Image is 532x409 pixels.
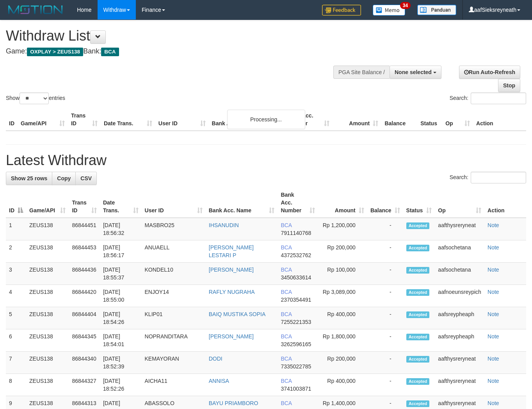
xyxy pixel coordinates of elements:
[488,311,499,317] a: Note
[69,188,100,218] th: Trans ID: activate to sort column ascending
[142,218,206,240] td: MASBRO25
[209,108,284,131] th: Bank Acc. Name
[406,378,430,385] span: Accepted
[209,222,239,228] a: IHSANUDIN
[281,222,292,228] span: BCA
[26,285,69,307] td: ZEUS138
[69,307,100,329] td: 86844404
[26,374,69,396] td: ZEUS138
[406,400,430,407] span: Accepted
[209,400,258,406] a: BAYU PRIAMBORO
[26,188,69,218] th: Game/API: activate to sort column ascending
[333,66,390,79] div: PGA Site Balance /
[26,329,69,352] td: ZEUS138
[435,218,484,240] td: aafthysreryneat
[318,240,367,263] td: Rp 200,000
[318,352,367,374] td: Rp 200,000
[142,307,206,329] td: KLIP01
[473,108,526,131] th: Action
[6,48,347,55] h4: Game: Bank:
[6,28,347,44] h1: Withdraw List
[142,285,206,307] td: ENJOY14
[57,175,71,181] span: Copy
[100,218,142,240] td: [DATE] 18:56:32
[442,108,473,131] th: Op
[142,263,206,285] td: KONDEL10
[367,263,403,285] td: -
[488,400,499,406] a: Note
[26,352,69,374] td: ZEUS138
[6,285,26,307] td: 4
[209,333,254,340] a: [PERSON_NAME]
[142,240,206,263] td: ANUAELL
[281,297,311,303] span: Copy 2370354491 to clipboard
[367,352,403,374] td: -
[318,188,367,218] th: Amount: activate to sort column ascending
[284,108,333,131] th: Bank Acc. Number
[400,2,411,9] span: 34
[318,374,367,396] td: Rp 400,000
[6,92,65,104] label: Show entries
[281,289,292,295] span: BCA
[367,188,403,218] th: Balance: activate to sort column ascending
[281,356,292,362] span: BCA
[142,374,206,396] td: AICHA11
[142,352,206,374] td: KEMAYORAN
[488,333,499,340] a: Note
[209,356,222,362] a: DODI
[69,374,100,396] td: 86844327
[367,218,403,240] td: -
[406,311,430,318] span: Accepted
[278,188,318,218] th: Bank Acc. Number: activate to sort column ascending
[27,48,83,56] span: OXPLAY > ZEUS138
[11,175,47,181] span: Show 25 rows
[100,188,142,218] th: Date Trans.: activate to sort column ascending
[100,285,142,307] td: [DATE] 18:55:00
[68,108,101,131] th: Trans ID
[367,240,403,263] td: -
[100,329,142,352] td: [DATE] 18:54:01
[318,307,367,329] td: Rp 400,000
[281,363,311,370] span: Copy 7335022785 to clipboard
[6,307,26,329] td: 5
[281,274,311,281] span: Copy 3450633614 to clipboard
[435,285,484,307] td: aafnoeunsreypich
[100,352,142,374] td: [DATE] 18:52:39
[6,153,526,168] h1: Latest Withdraw
[390,66,441,79] button: None selected
[69,240,100,263] td: 86844453
[209,378,229,384] a: ANNISA
[281,333,292,340] span: BCA
[101,108,155,131] th: Date Trans.
[209,289,255,295] a: RAFLY NUGRAHA
[450,92,526,104] label: Search:
[281,230,311,236] span: Copy 7911140768 to clipboard
[6,108,18,131] th: ID
[403,188,435,218] th: Status: activate to sort column ascending
[450,172,526,183] label: Search:
[281,341,311,347] span: Copy 3262596165 to clipboard
[318,285,367,307] td: Rp 3,089,000
[435,329,484,352] td: aafsreypheaph
[80,175,92,181] span: CSV
[100,307,142,329] td: [DATE] 18:54:26
[26,240,69,263] td: ZEUS138
[373,5,406,16] img: Button%20Memo.svg
[75,172,97,185] a: CSV
[417,5,456,15] img: panduan.png
[367,329,403,352] td: -
[471,92,526,104] input: Search:
[101,48,119,56] span: BCA
[435,352,484,374] td: aafthysreryneat
[69,285,100,307] td: 86844420
[209,244,254,258] a: [PERSON_NAME] LESTARI P
[435,263,484,285] td: aafsochetana
[488,267,499,273] a: Note
[69,218,100,240] td: 86844451
[6,172,52,185] a: Show 25 rows
[227,110,305,129] div: Processing...
[318,218,367,240] td: Rp 1,200,000
[367,307,403,329] td: -
[6,329,26,352] td: 6
[381,108,417,131] th: Balance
